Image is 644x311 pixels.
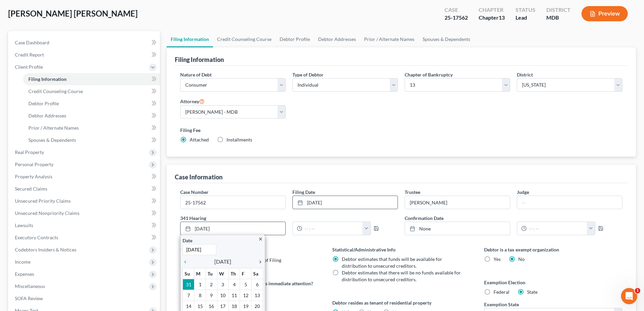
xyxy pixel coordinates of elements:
a: chevron_left [183,258,191,266]
a: Prior / Alternate Names [23,122,160,134]
a: [DATE] [181,222,285,235]
label: Trustee [405,188,420,196]
i: chevron_left [183,259,191,265]
input: Enter case number... [181,196,285,209]
span: Federal [494,289,509,295]
div: Status [516,6,535,14]
span: State [527,289,538,295]
td: 11 [229,290,240,301]
label: Statistical/Administrative Info [332,246,471,253]
label: Judge [517,188,529,196]
div: Case Information [175,173,222,181]
span: Attached [190,137,209,142]
td: 4 [229,279,240,290]
span: Date of Filing [253,257,281,263]
span: Installments [226,137,252,142]
th: Th [229,268,240,279]
span: Credit Counseling Course [28,88,83,94]
a: Filing Information [167,31,213,47]
span: Case Dashboard [15,40,49,45]
span: Personal Property [15,161,53,167]
a: Lawsuits [9,219,160,231]
span: Property Analysis [15,174,52,179]
div: Filing Information [175,55,224,64]
a: Spouses & Dependents [23,134,160,146]
iframe: Intercom live chat [621,288,637,304]
span: Lawsuits [15,222,33,228]
i: chevron_right [254,259,263,265]
label: Exemption Election [484,279,622,286]
span: 1 [635,288,640,293]
a: Unsecured Priority Claims [9,195,160,207]
a: Debtor Addresses [23,110,160,122]
a: Property Analysis [9,171,160,183]
th: M [194,268,206,279]
span: Debtor estimates that there will be no funds available for distribution to unsecured creditors. [342,270,461,282]
a: Case Dashboard [9,37,160,49]
span: SOFA Review [15,295,43,301]
label: Filing Fee [180,127,622,134]
label: Nature of Debt [180,71,212,78]
input: -- : -- [527,222,587,235]
span: Spouses & Dependents [28,137,76,143]
span: [PERSON_NAME] [PERSON_NAME] [8,8,138,18]
td: 9 [206,290,217,301]
label: Date [183,237,192,244]
span: Prior / Alternate Names [28,125,79,131]
th: Sa [252,268,263,279]
td: 1 [194,279,206,290]
th: W [217,268,229,279]
span: Client Profile [15,64,43,70]
a: None [405,222,510,235]
th: Su [183,268,194,279]
td: 6 [252,279,263,290]
label: Exemption State [484,301,519,308]
label: Confirmation Date [401,215,626,222]
span: Secured Claims [15,186,47,192]
a: Credit Report [9,49,160,61]
td: 8 [194,290,206,301]
span: Debtor Addresses [28,113,66,118]
a: [DATE] [293,196,398,209]
button: Preview [581,6,628,21]
td: 10 [217,290,229,301]
th: F [240,268,252,279]
a: Debtor Profile [276,31,314,47]
td: 3 [217,279,229,290]
input: -- [405,196,510,209]
input: -- [517,196,622,209]
div: 25-17562 [445,14,468,22]
span: Miscellaneous [15,283,45,289]
a: Debtor Profile [23,97,160,110]
a: SOFA Review [9,292,160,305]
a: Debtor Addresses [314,31,360,47]
a: Credit Counseling Course [23,85,160,97]
span: Unsecured Nonpriority Claims [15,210,79,216]
a: close [258,235,263,243]
label: Filing Date [292,188,315,196]
a: Filing Information [23,73,160,85]
td: 5 [240,279,252,290]
span: Debtor estimates that funds will be available for distribution to unsecured creditors. [342,256,442,269]
a: Prior / Alternate Names [360,31,419,47]
span: Income [15,259,30,265]
span: Debtor Profile [28,101,59,106]
a: Credit Counseling Course [213,31,276,47]
span: Codebtors Insiders & Notices [15,247,76,252]
label: District [517,71,533,78]
div: Chapter [479,6,505,14]
span: Executory Contracts [15,235,58,240]
label: Attorney [180,97,205,105]
div: District [546,6,571,14]
th: Tu [206,268,217,279]
span: 13 [499,14,505,21]
a: Spouses & Dependents [419,31,474,47]
label: Does debtor have any property that needs immediate attention? [180,280,318,287]
input: -- : -- [302,222,363,235]
td: 12 [240,290,252,301]
div: Chapter [479,14,505,22]
span: Real Property [15,149,44,155]
label: 341 Hearing [177,215,401,222]
td: 7 [183,290,194,301]
div: MDB [546,14,571,22]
